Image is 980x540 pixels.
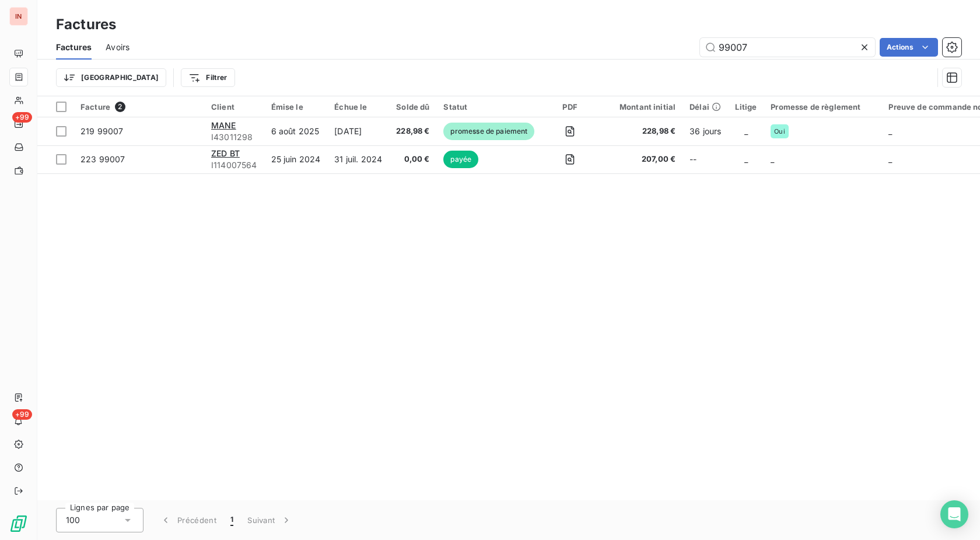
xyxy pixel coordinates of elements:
div: Solde dû [396,102,429,112]
span: I114007564 [211,159,257,171]
span: I43011298 [211,131,257,143]
span: 228,98 € [396,126,429,137]
span: payée [443,151,478,168]
div: Montant initial [605,102,675,112]
div: Promesse de règlement [771,102,874,112]
span: Avoirs [106,41,129,53]
span: promesse de paiement [443,123,534,140]
div: Échue le [334,102,382,112]
span: Oui [774,128,785,135]
td: 31 juil. 2024 [327,145,389,173]
img: Logo LeanPay [9,514,28,533]
span: 0,00 € [396,154,429,165]
span: Factures [56,41,92,53]
input: Rechercher [700,38,875,57]
button: 1 [223,508,240,532]
span: _ [744,154,748,164]
span: 207,00 € [605,154,675,165]
div: IN [9,7,28,26]
div: Délai [689,102,721,112]
span: _ [771,154,774,164]
td: 25 juin 2024 [264,145,328,173]
h3: Factures [56,14,116,35]
span: 1 [230,514,233,526]
div: PDF [548,102,591,112]
span: +99 [12,112,32,123]
span: _ [888,154,892,164]
button: [GEOGRAPHIC_DATA] [56,68,166,87]
div: Litige [735,102,757,112]
span: MANE [211,120,236,130]
td: 6 août 2025 [264,117,328,145]
td: -- [682,145,728,173]
span: _ [744,126,748,136]
td: 36 jours [682,117,728,145]
span: Facture [80,102,110,112]
span: +99 [12,409,32,420]
button: Actions [880,38,938,57]
span: 2 [115,102,125,112]
td: [DATE] [327,117,389,145]
div: Open Intercom Messenger [940,500,968,528]
span: 100 [66,514,80,526]
span: 219 99007 [80,126,123,136]
span: 223 99007 [80,154,125,164]
button: Précédent [153,508,223,532]
button: Suivant [240,508,299,532]
div: Émise le [271,102,321,112]
span: _ [888,126,892,136]
span: ZED BT [211,148,240,158]
div: Client [211,102,257,112]
div: Statut [443,102,534,112]
span: 228,98 € [605,126,675,137]
button: Filtrer [181,68,235,87]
